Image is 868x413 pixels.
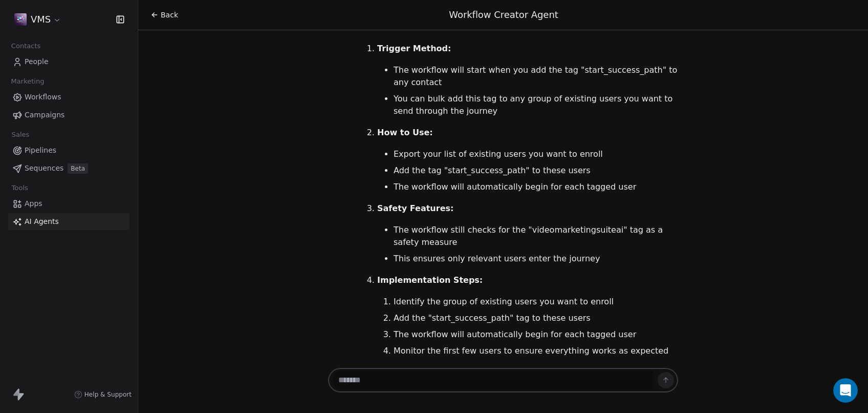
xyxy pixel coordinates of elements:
[25,56,49,67] span: People
[8,151,168,194] div: Our team is checking on this, I will get back to you with an update by end of the day, appreciate...
[25,163,63,174] span: Sequences
[8,70,197,110] div: Siddarth says…
[361,365,678,380] p: Would you like me to:
[9,313,196,331] textarea: Message…
[8,110,197,151] div: Jane says…
[31,13,51,26] span: VMS
[65,334,73,342] button: Start recording
[8,53,129,70] a: People
[25,145,56,156] span: Pipelines
[176,331,192,347] button: Send a message…
[8,213,129,230] a: AI Agents
[161,10,178,20] span: Back
[8,195,129,212] a: Apps
[153,218,188,228] div: thank you
[394,148,678,160] li: Export your list of existing users you want to enroll
[50,5,116,13] h1: [PERSON_NAME]
[160,4,180,24] button: Home
[394,253,678,265] li: This ensures only relevant users enter the journey
[8,19,197,70] div: Jane says…
[7,180,32,196] span: Tools
[394,312,678,324] li: Add the "start_success_path" tag to these users
[7,74,49,89] span: Marketing
[8,151,197,212] div: Siddarth says…
[394,64,678,89] li: The workflow will start when you add the tag "start_success_path" to any contact
[25,110,64,120] span: Campaigns
[8,242,197,256] div: [DATE]
[144,212,197,234] div: thank you
[45,296,188,316] div: im a developer myself it does not take 4-5 days to fix something like this
[16,335,24,343] button: Emoji picker
[16,157,160,188] div: Our team is checking on this, I will get back to you with an update by end of the day, appreciate...
[16,195,97,201] div: [PERSON_NAME] • [DATE]
[394,296,678,308] li: Identify the group of existing users you want to enroll
[377,128,433,137] strong: How to Use:
[394,164,678,177] li: Add the tag "start_success_path" to these users
[833,378,858,403] iframe: Intercom live chat
[68,163,88,174] span: Beta
[74,390,132,399] a: Help & Support
[12,11,63,28] button: VMS
[394,224,678,249] li: The workflow still checks for the "videomarketingsuiteai" tag as a safety measure
[14,13,27,26] img: VMS-logo.jpeg
[25,216,59,227] span: AI Agents
[49,334,57,342] button: Upload attachment
[45,25,188,55] div: It's still not working. I really need to create some onboarding with the AI. Do you know when it ...
[25,198,42,209] span: Apps
[394,93,678,117] li: You can bulk add this tag to any group of existing users you want to send through the journey
[50,13,95,23] p: Active [DATE]
[8,290,197,334] div: Jane says…
[377,275,483,285] strong: Implementation Steps:
[45,116,188,136] div: you said that [DATE], its very quick to reproduce and its still happening
[37,290,197,322] div: im a developer myself it does not take 4-5 days to fix something like this
[25,92,61,102] span: Workflows
[449,9,558,20] span: Workflow Creator Agent
[377,44,451,53] strong: Trigger Method:
[7,4,26,24] button: go back
[8,160,129,177] a: SequencesBeta
[7,127,34,142] span: Sales
[8,212,197,242] div: Jane says…
[180,4,198,23] div: Close
[8,107,129,123] a: Campaigns
[84,390,132,399] span: Help & Support
[394,345,678,357] li: Monitor the first few users to ensure everything works as expected
[8,70,168,102] div: I am checking this with our tech team and will be back to you soon
[8,142,129,159] a: Pipelines
[37,256,197,288] div: you didnt get back to me, whats goin gon its broke and i need to use it
[45,262,188,282] div: you didnt get back to me, whats goin gon its broke and i need to use it
[37,19,197,61] div: It's still not working. I really need to create some onboarding with the AI. Do you know when it ...
[32,334,40,342] button: Gif picker
[377,203,453,213] strong: Safety Features:
[394,181,678,193] li: The workflow will automatically begin for each tagged user
[8,89,129,106] a: Workflows
[8,256,197,290] div: Jane says…
[394,328,678,341] li: The workflow will automatically begin for each tagged user
[16,76,160,96] div: I am checking this with our tech team and will be back to you soon
[29,6,46,22] img: Profile image for Siddarth
[7,38,45,54] span: Contacts
[37,110,197,142] div: you said that [DATE], its very quick to reproduce and its still happening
